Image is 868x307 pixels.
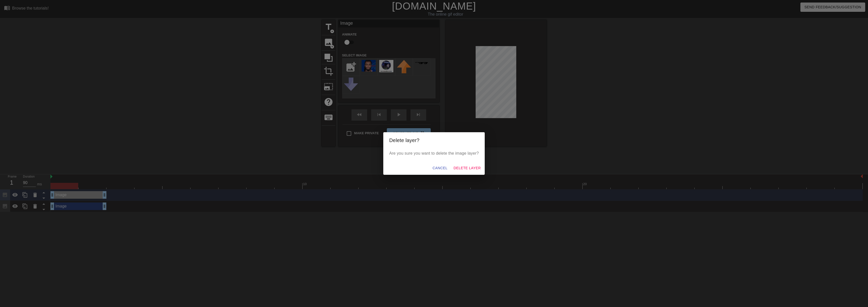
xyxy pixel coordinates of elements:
[453,165,481,171] span: Delete Layer
[389,136,479,144] h2: Delete layer?
[432,165,447,171] span: Cancel
[451,163,483,173] button: Delete Layer
[389,150,479,156] p: Are you sure you want to delete the image layer?
[430,163,449,173] button: Cancel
